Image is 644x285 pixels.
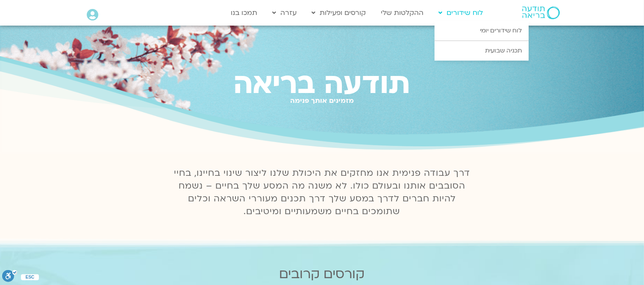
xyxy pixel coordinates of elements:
a: לוח שידורים יומי [435,21,529,41]
a: עזרה [268,5,301,21]
a: לוח שידורים [435,5,488,21]
a: תמכו בנו [226,5,262,21]
p: דרך עבודה פנימית אנו מחזקים את היכולת שלנו ליצור שינוי בחיינו, בחיי הסובבים אותנו ובעולם כולו. לא... [169,167,475,218]
img: תודעה בריאה [522,6,560,19]
h2: קורסים קרובים [56,267,588,282]
a: ההקלטות שלי [377,5,428,21]
a: קורסים ופעילות [307,5,371,21]
a: תכניה שבועית [435,41,529,61]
